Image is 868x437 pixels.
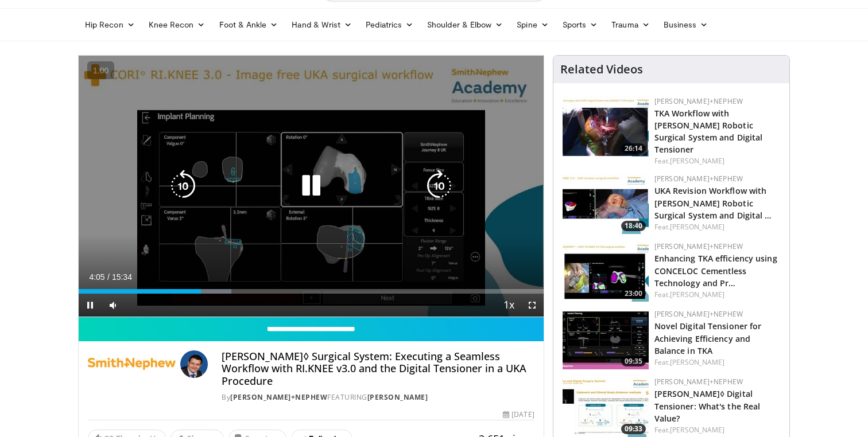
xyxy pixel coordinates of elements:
[563,96,649,157] a: 26:14
[654,377,743,387] a: [PERSON_NAME]+Nephew
[112,272,132,282] span: 15:34
[563,377,649,437] a: 09:33
[654,185,772,220] a: UKA Revision Workflow with [PERSON_NAME] Robotic Surgical System and Digital …
[88,350,176,378] img: Smith+Nephew
[654,388,761,423] a: [PERSON_NAME]◊ Digital Tensioner: What's the Real Value?
[142,13,212,36] a: Knee Recon
[79,289,544,294] div: Progress Bar
[621,288,646,299] span: 23:00
[498,294,521,317] button: Playback Rate
[560,63,643,76] h4: Related Videos
[654,321,762,356] a: Novel Digital Tensioner for Achieving Efficiency and Balance in TKA
[563,174,649,234] a: 18:40
[222,392,534,403] div: By FEATURING
[657,13,715,36] a: Business
[654,253,777,288] a: Enhancing TKA efficiency using CONCELOC Cementless Technology and Pr…
[556,13,605,36] a: Sports
[79,294,102,317] button: Pause
[621,424,646,434] span: 09:33
[563,241,649,302] a: 23:00
[604,13,657,36] a: Trauma
[367,392,428,402] a: [PERSON_NAME]
[510,13,555,36] a: Spine
[420,13,510,36] a: Shoulder & Elbow
[78,13,142,36] a: Hip Recon
[222,350,534,388] h4: [PERSON_NAME]◊ Surgical System: Executing a Seamless Workflow with RI.KNEE v3.0 and the Digital T...
[359,13,420,36] a: Pediatrics
[621,356,646,366] span: 09:35
[521,294,544,317] button: Fullscreen
[89,272,104,282] span: 4:05
[654,425,780,435] div: Feat.
[230,392,327,402] a: [PERSON_NAME]+Nephew
[503,409,534,420] div: [DATE]
[79,56,544,317] video-js: Video Player
[563,309,649,369] a: 09:35
[285,13,359,36] a: Hand & Wrist
[670,222,724,232] a: [PERSON_NAME]
[621,221,646,231] span: 18:40
[212,13,285,36] a: Foot & Ankle
[563,309,649,369] img: 6906a9b6-27f2-4396-b1b2-551f54defe1e.150x105_q85_crop-smart_upscale.jpg
[654,290,780,300] div: Feat.
[654,222,780,232] div: Feat.
[654,357,780,368] div: Feat.
[670,156,724,166] a: [PERSON_NAME]
[563,377,649,437] img: 72f8c4c6-2ed0-4097-a262-5c97cbbe0685.150x105_q85_crop-smart_upscale.jpg
[670,425,724,435] a: [PERSON_NAME]
[654,241,743,251] a: [PERSON_NAME]+Nephew
[654,156,780,166] div: Feat.
[654,96,743,106] a: [PERSON_NAME]+Nephew
[563,241,649,302] img: cad15a82-7a4e-4d99-8f10-ac9ee335d8e8.150x105_q85_crop-smart_upscale.jpg
[654,309,743,319] a: [PERSON_NAME]+Nephew
[654,108,763,155] a: TKA Workflow with [PERSON_NAME] Robotic Surgical System and Digital Tensioner
[180,350,208,378] img: Avatar
[102,294,125,317] button: Mute
[621,143,646,154] span: 26:14
[107,272,110,282] span: /
[670,357,724,367] a: [PERSON_NAME]
[563,96,649,157] img: a66a0e72-84e9-4e46-8aab-74d70f528821.150x105_q85_crop-smart_upscale.jpg
[654,174,743,184] a: [PERSON_NAME]+Nephew
[563,174,649,234] img: 02205603-5ba6-4c11-9b25-5721b1ef82fa.150x105_q85_crop-smart_upscale.jpg
[670,290,724,299] a: [PERSON_NAME]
